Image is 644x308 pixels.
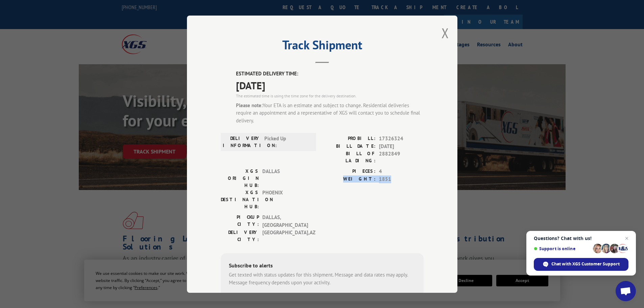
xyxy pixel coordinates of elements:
[379,150,424,164] span: 2882849
[229,261,415,271] div: Subscribe to alerts
[534,236,628,241] span: Questions? Chat with us!
[379,175,424,183] span: 1851
[551,261,620,267] span: Chat with XGS Customer Support
[236,102,263,108] strong: Please note:
[616,281,636,301] div: Open chat
[322,135,376,143] label: PROBILL:
[322,142,376,150] label: BILL DATE:
[262,168,308,189] span: DALLAS
[534,258,628,271] div: Chat with XGS Customer Support
[236,101,424,124] div: Your ETA is an estimate and subject to change. Residential deliveries require an appointment and ...
[379,135,424,143] span: 17326324
[379,142,424,150] span: [DATE]
[221,168,259,189] label: XGS ORIGIN HUB:
[534,246,591,251] span: Support is online
[623,234,631,242] span: Close chat
[221,214,259,229] label: PICKUP CITY:
[236,93,424,99] div: The estimated time is using the time zone for the delivery destination.
[229,271,415,286] div: Get texted with status updates for this shipment. Message and data rates may apply. Message frequ...
[262,214,308,229] span: DALLAS , [GEOGRAPHIC_DATA]
[322,175,376,183] label: WEIGHT:
[442,24,449,42] button: Close modal
[262,189,308,210] span: PHOENIX
[236,70,424,78] label: ESTIMATED DELIVERY TIME:
[264,135,310,149] span: Picked Up
[221,40,424,53] h2: Track Shipment
[236,77,424,93] span: [DATE]
[379,168,424,175] span: 4
[262,229,308,243] span: [GEOGRAPHIC_DATA] , AZ
[322,168,376,175] label: PIECES:
[221,229,259,243] label: DELIVERY CITY:
[322,150,376,164] label: BILL OF LADING:
[221,189,259,210] label: XGS DESTINATION HUB:
[223,135,261,149] label: DELIVERY INFORMATION:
